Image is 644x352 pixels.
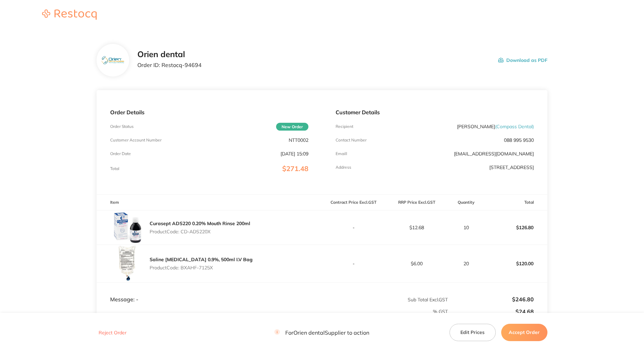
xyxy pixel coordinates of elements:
[150,256,253,263] a: Saline [MEDICAL_DATA] 0.9%, 500ml I.V Bag
[150,220,250,227] a: Curasept ADS220 0.20% Mouth Rinse 200ml
[322,297,448,302] p: Sub Total Excl. GST
[501,324,547,341] button: Accept Order
[110,124,134,129] p: Order Status
[336,109,534,115] p: Customer Details
[110,109,308,115] p: Order Details
[276,123,308,131] span: New Order
[97,309,448,314] p: % GST
[495,123,534,130] span: ( Compass Dental )
[336,124,353,129] p: Recipient
[322,195,385,211] th: Contract Price Excl. GST
[110,138,162,143] p: Customer Account Number
[110,211,144,245] img: MHNiaHdyYw
[322,225,385,230] p: -
[274,329,369,336] p: For Orien dental Supplier to action
[97,330,129,336] button: Reject Order
[457,124,534,129] p: [PERSON_NAME]
[504,137,534,143] p: 088 995 9530
[137,62,202,68] p: Order ID: Restocq- 94694
[498,50,547,71] button: Download as PDF
[150,229,250,234] p: Product Code: CD-ADS220X
[110,245,144,283] img: cTNkbXJpYw
[485,219,547,236] p: $126.80
[489,165,534,170] p: [STREET_ADDRESS]
[336,138,367,143] p: Contact Number
[450,324,496,341] button: Edit Prices
[110,166,119,171] p: Total
[322,261,385,266] p: -
[137,50,202,59] h2: Orien dental
[484,195,547,211] th: Total
[282,164,308,173] span: $271.48
[386,261,448,266] p: $6.00
[386,225,448,230] p: $12.68
[448,261,484,266] p: 20
[110,151,131,156] p: Order Date
[448,308,534,315] p: $24.68
[35,10,103,21] a: Restocq logo
[102,56,124,65] img: eTEwcnBkag
[289,137,308,143] p: NTT0002
[385,195,448,211] th: RRP Price Excl. GST
[97,283,322,303] td: Message: -
[281,151,308,156] p: [DATE] 15:09
[448,296,534,302] p: $246.80
[336,151,347,156] p: Emaill
[448,225,484,230] p: 10
[485,255,547,272] p: $120.00
[448,195,484,211] th: Quantity
[35,10,103,20] img: Restocq logo
[97,195,322,211] th: Item
[336,165,351,170] p: Address
[150,265,253,270] p: Product Code: BXAHF-7125X
[454,151,534,157] a: [EMAIL_ADDRESS][DOMAIN_NAME]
